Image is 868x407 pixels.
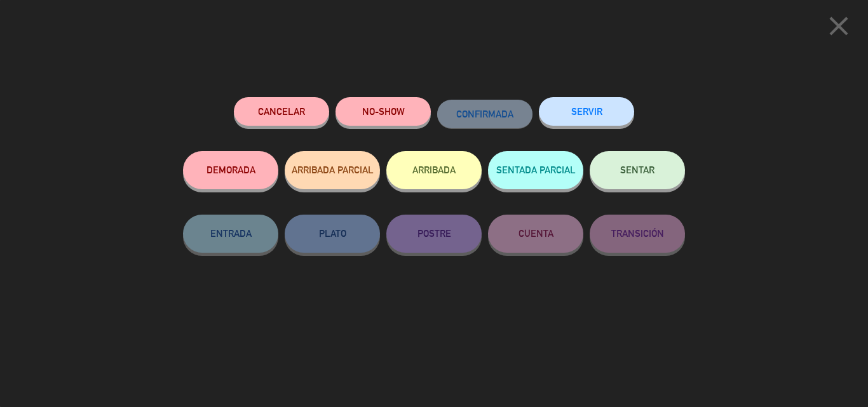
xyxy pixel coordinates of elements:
span: CONFIRMADA [456,109,513,119]
button: NO-SHOW [336,97,431,126]
button: DEMORADA [183,151,278,189]
button: TRANSICIÓN [590,215,685,253]
span: SENTAR [620,164,654,175]
button: CUENTA [488,215,583,253]
button: ARRIBADA PARCIAL [285,151,380,189]
button: ARRIBADA [386,151,482,189]
button: PLATO [285,215,380,253]
button: close [819,10,858,47]
button: SERVIR [539,97,634,126]
button: CONFIRMADA [437,100,532,128]
button: POSTRE [386,215,482,253]
span: ARRIBADA PARCIAL [292,164,374,175]
button: SENTADA PARCIAL [488,151,583,189]
button: SENTAR [590,151,685,189]
button: ENTRADA [183,215,278,253]
i: close [823,10,855,42]
button: Cancelar [234,97,329,126]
